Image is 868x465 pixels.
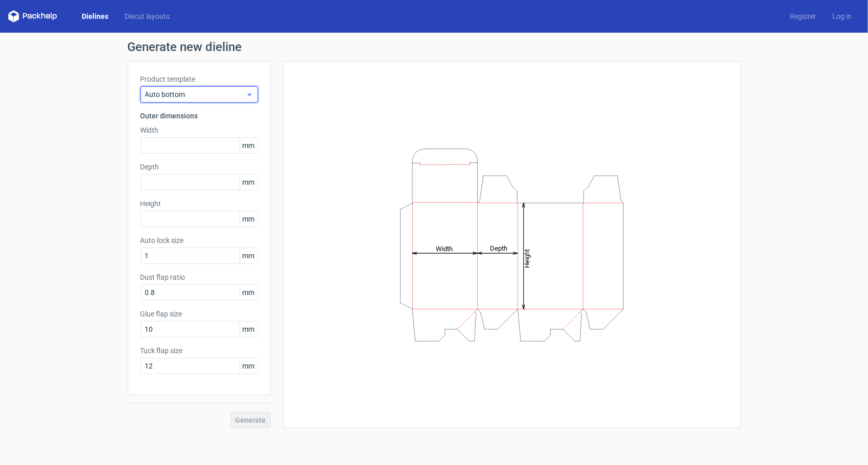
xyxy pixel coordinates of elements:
[140,346,258,356] label: Tuck flap size
[782,11,824,21] a: Register
[489,244,507,252] tspan: Depth
[436,244,453,252] tspan: Width
[240,358,257,374] span: mm
[140,125,258,135] label: Width
[128,41,741,53] h1: Generate new dieline
[240,248,257,263] span: mm
[240,175,257,190] span: mm
[140,162,258,172] label: Depth
[74,11,116,21] a: Dielines
[240,285,257,300] span: mm
[140,199,258,209] label: Height
[145,89,246,100] span: Auto bottom
[140,272,258,282] label: Dust flap ratio
[240,211,257,227] span: mm
[140,74,258,84] label: Product template
[140,235,258,246] label: Auto lock size
[240,322,257,337] span: mm
[140,111,258,121] h3: Outer dimensions
[824,11,860,21] a: Log in
[140,309,258,319] label: Glue flap size
[116,11,178,21] a: Diecut layouts
[523,249,531,267] tspan: Height
[240,138,257,153] span: mm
